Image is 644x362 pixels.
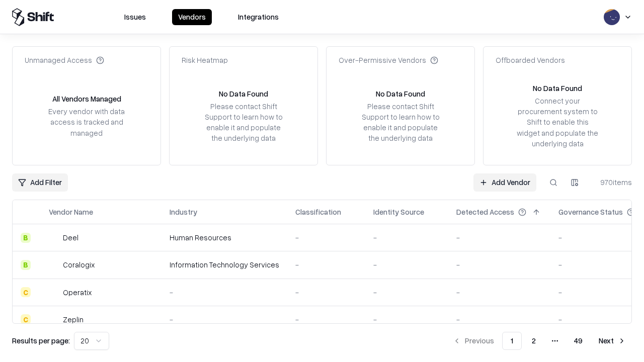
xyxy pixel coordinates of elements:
[202,101,285,144] div: Please contact Shift Support to learn how to enable it and populate the underlying data
[49,287,59,297] img: Operatix
[21,233,31,243] div: B
[516,96,599,149] div: Connect your procurement system to Shift to enable this widget and populate the underlying data
[593,332,632,350] button: Next
[170,232,279,243] div: Human Resources
[12,173,68,192] button: Add Filter
[373,287,440,298] div: -
[524,332,544,350] button: 2
[447,332,632,350] nav: pagination
[63,287,92,298] div: Operatix
[21,314,31,324] div: C
[21,260,31,270] div: B
[25,55,104,65] div: Unmanaged Access
[376,88,425,99] div: No Data Found
[295,287,357,298] div: -
[63,314,84,325] div: Zeplin
[21,287,31,297] div: C
[373,232,440,243] div: -
[172,9,212,25] button: Vendors
[63,232,78,243] div: Deel
[49,260,59,270] img: Coralogix
[49,314,59,324] img: Zeplin
[558,207,623,217] div: Governance Status
[373,314,440,325] div: -
[295,207,341,217] div: Classification
[456,232,542,243] div: -
[295,314,357,325] div: -
[496,55,565,65] div: Offboarded Vendors
[49,233,59,243] img: Deel
[456,259,542,270] div: -
[359,101,442,144] div: Please contact Shift Support to learn how to enable it and populate the underlying data
[456,314,542,325] div: -
[339,55,438,65] div: Over-Permissive Vendors
[456,287,542,298] div: -
[45,106,128,138] div: Every vendor with data access is tracked and managed
[473,173,536,192] a: Add Vendor
[219,88,268,99] div: No Data Found
[170,259,279,270] div: Information Technology Services
[592,177,632,188] div: 970 items
[52,94,121,104] div: All Vendors Managed
[12,335,70,346] p: Results per page:
[502,332,522,350] button: 1
[566,332,591,350] button: 49
[170,207,197,217] div: Industry
[182,55,228,65] div: Risk Heatmap
[170,287,279,298] div: -
[533,83,582,94] div: No Data Found
[456,207,514,217] div: Detected Access
[49,207,93,217] div: Vendor Name
[232,9,285,25] button: Integrations
[373,259,440,270] div: -
[63,259,95,270] div: Coralogix
[373,207,424,217] div: Identity Source
[170,314,279,325] div: -
[295,259,357,270] div: -
[118,9,152,25] button: Issues
[295,232,357,243] div: -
